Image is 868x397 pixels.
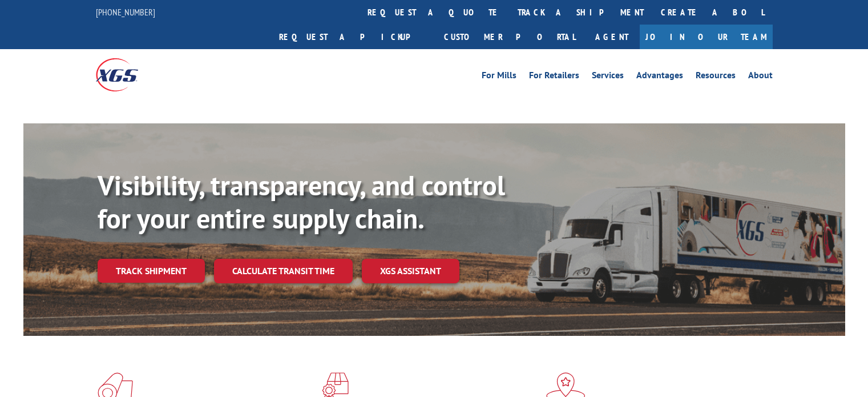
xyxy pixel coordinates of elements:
a: Agent [584,25,640,49]
a: Customer Portal [435,25,584,49]
a: [PHONE_NUMBER] [96,6,155,18]
a: For Mills [482,71,516,83]
a: XGS ASSISTANT [362,259,459,283]
a: For Retailers [529,71,579,83]
a: Resources [696,71,736,83]
a: About [748,71,773,83]
a: Join Our Team [640,25,773,49]
a: Calculate transit time [214,259,353,283]
a: Advantages [636,71,683,83]
a: Request a pickup [271,25,435,49]
b: Visibility, transparency, and control for your entire supply chain. [98,167,505,236]
a: Services [592,71,624,83]
a: Track shipment [98,259,205,283]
